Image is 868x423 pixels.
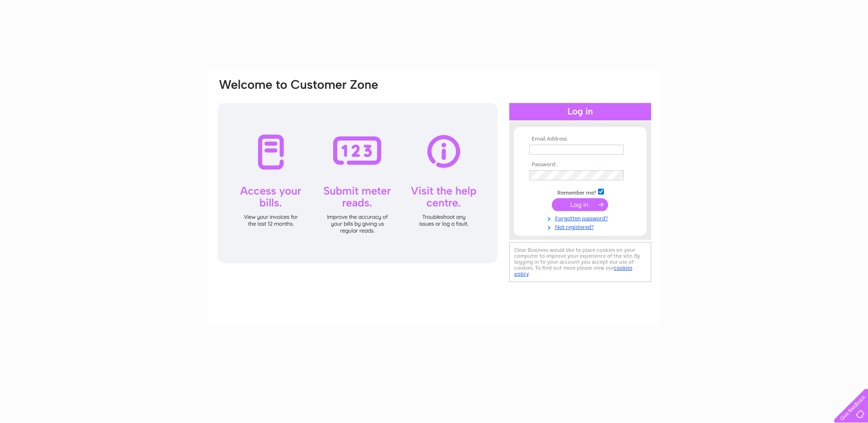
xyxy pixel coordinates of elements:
[527,162,633,168] th: Password:
[509,242,651,282] div: Clear Business would like to place cookies on your computer to improve your experience of the sit...
[529,222,633,231] a: Not registered?
[552,198,608,211] input: Submit
[514,265,632,277] a: cookies policy
[529,213,633,222] a: Forgotten password?
[527,187,633,196] td: Remember me?
[527,136,633,142] th: Email Address:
